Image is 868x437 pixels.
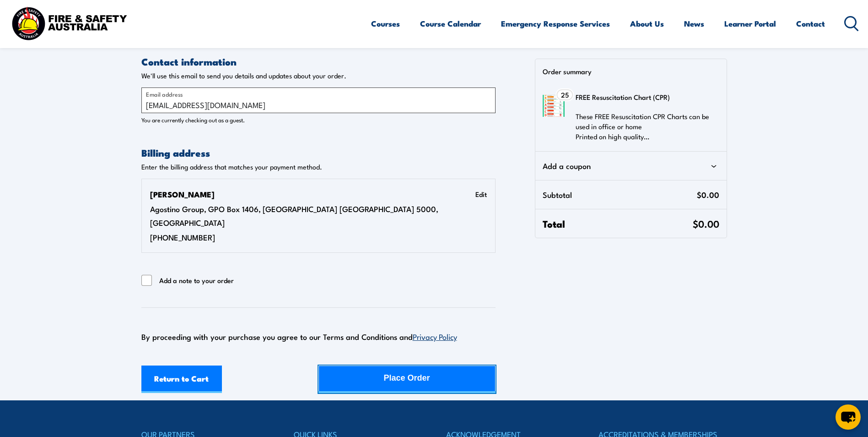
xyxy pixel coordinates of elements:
a: Return to Cart [141,366,222,393]
span: By proceeding with your purchase you agree to our Terms and Conditions and [141,331,457,342]
p: You are currently checking out as a guest. [141,115,496,124]
a: Course Calendar [420,11,481,36]
label: Email address [146,89,183,98]
div: [PHONE_NUMBER] [150,230,475,244]
span: Agostino Group [150,202,208,216]
button: chat-button [836,404,861,430]
div: Place Order [384,366,430,390]
span: Add a note to your order [159,275,234,286]
a: Contact [796,11,825,36]
p: Order summary [543,66,726,76]
h2: Billing address [141,146,496,159]
span: [GEOGRAPHIC_DATA] [150,216,226,229]
span: Edit billing address [475,187,487,201]
a: Courses [371,11,400,36]
button: Place Order [318,366,496,393]
input: Add a note to your order [141,275,152,286]
a: Emergency Response Services [501,11,610,36]
p: Enter the billing address that matches your payment method. [141,163,496,171]
span: [GEOGRAPHIC_DATA] [GEOGRAPHIC_DATA] 5000 [263,202,440,216]
p: These FREE Resuscitation CPR Charts can be used in office or home Printed on high quality… [576,111,713,142]
span: 25 [561,91,569,98]
span: Subtotal [543,188,696,202]
h3: FREE Resuscitation Chart (CPR) [576,90,713,104]
span: $0.00 [697,188,719,202]
a: News [684,11,704,36]
img: FREE Resuscitation Chart - What are the 7 steps to CPR? [543,95,565,117]
a: Privacy Policy [413,331,457,342]
span: $0.00 [693,216,719,230]
span: Total [543,217,692,230]
form: Checkout [141,55,496,393]
span: [PERSON_NAME] [150,187,475,201]
div: Add a coupon [543,159,719,173]
input: Email address [141,87,496,113]
a: About Us [630,11,664,36]
h2: Contact information [141,55,496,68]
p: We'll use this email to send you details and updates about your order. [141,71,496,80]
a: Learner Portal [724,11,776,36]
span: GPO Box 1406 [208,202,263,216]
